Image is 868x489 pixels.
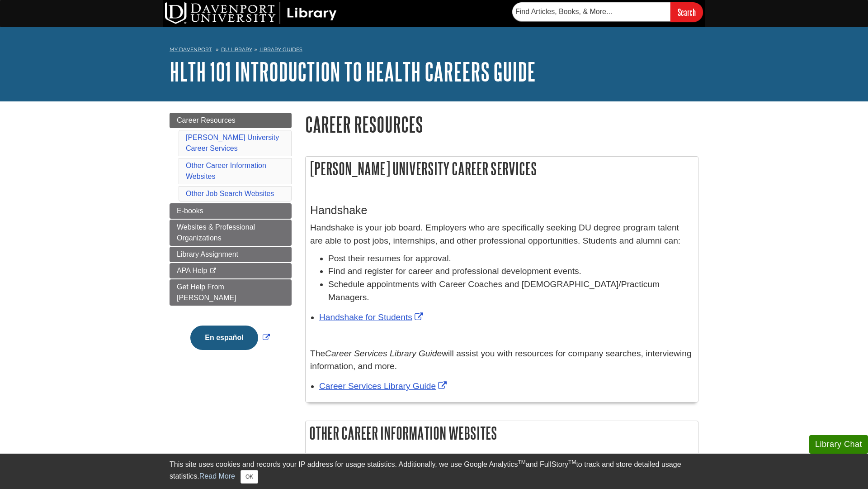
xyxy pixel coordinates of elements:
[512,2,703,22] form: Searches DU Library's articles, books, and more
[306,157,698,181] h2: [PERSON_NAME] University Career Services
[512,2,670,21] input: Find Articles, Books, & More...
[199,472,235,480] a: Read More
[170,459,698,484] div: This site uses cookies and records your IP address for usage statistics. Additionally, we use Goo...
[670,2,703,22] input: Search
[170,58,536,86] a: HLTH 101 Introduction to Health Careers Guide
[177,283,236,302] span: Get Help From [PERSON_NAME]
[170,203,292,219] a: E-books
[809,435,868,454] button: Library Chat
[186,190,274,197] a: Other Job Search Websites
[170,263,292,278] a: APA Help
[177,223,255,242] span: Websites & Professional Organizations
[170,113,292,128] a: Career Resources
[328,265,693,278] li: Find and register for career and professional development events.
[310,204,693,217] h3: Handshake
[319,381,449,391] a: Link opens in new window
[186,162,266,180] a: Other Career Information Websites
[325,349,442,358] em: Career Services Library Guide
[170,279,292,306] a: Get Help From [PERSON_NAME]
[170,46,212,53] a: My Davenport
[170,247,292,262] a: Library Assignment
[306,421,698,445] h2: Other Career Information Websites
[241,470,258,484] button: Close
[305,113,698,136] h1: Career Resources
[190,326,258,350] button: En español
[177,207,203,215] span: E-books
[165,2,337,24] img: DU Library
[259,46,302,53] a: Library Guides
[568,459,576,465] sup: TM
[170,220,292,246] a: Websites & Professional Organizations
[188,334,272,341] a: Link opens in new window
[170,113,292,365] div: Guide Page Menu
[186,134,279,152] a: [PERSON_NAME] University Career Services
[328,252,693,265] li: Post their resumes for approval.
[310,347,693,374] p: The will assist you with resources for company searches, interviewing information, and more.
[319,312,425,322] a: Link opens in new window
[328,278,693,304] li: Schedule appointments with Career Coaches and [DEMOGRAPHIC_DATA]/Practicum Managers.
[170,43,698,58] nav: breadcrumb
[177,116,236,124] span: Career Resources
[221,46,252,53] a: DU Library
[518,459,525,465] sup: TM
[177,250,238,258] span: Library Assignment
[177,267,207,274] span: APA Help
[310,221,693,248] p: Handshake is your job board. Employers who are specifically seeking DU degree program talent are ...
[209,268,217,274] i: This link opens in a new window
